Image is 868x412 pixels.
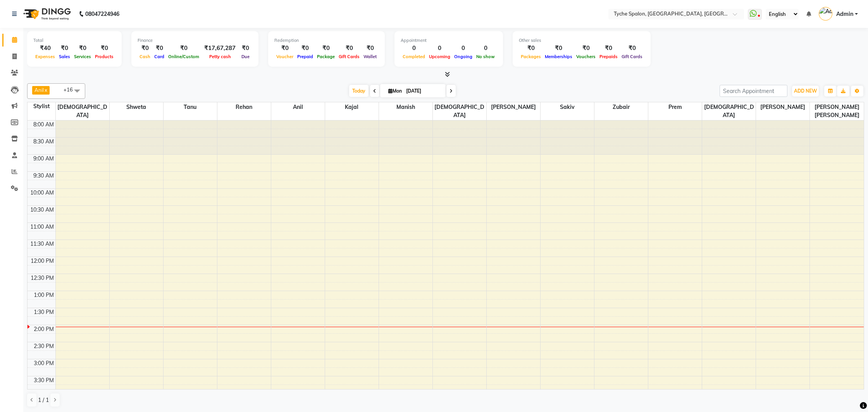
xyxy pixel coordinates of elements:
span: Kajal [325,102,379,112]
span: [DEMOGRAPHIC_DATA] [433,102,486,120]
div: ₹0 [57,44,72,53]
span: Anil [34,87,44,93]
span: Prepaid [295,54,315,59]
span: Gift Cards [620,54,644,59]
div: Stylist [28,102,55,110]
span: Manish [379,102,432,112]
span: Online/Custom [166,54,201,59]
span: Prem [648,102,702,112]
div: Other sales [519,37,644,44]
div: 9:30 AM [32,172,55,180]
div: Finance [138,37,252,44]
span: Petty cash [207,54,233,59]
span: [DEMOGRAPHIC_DATA] [702,102,756,120]
span: Products [93,54,115,59]
div: ₹0 [337,44,362,53]
div: ₹0 [543,44,574,53]
span: Vouchers [574,54,598,59]
span: Packages [519,54,543,59]
div: ₹0 [598,44,620,53]
div: ₹0 [362,44,379,53]
span: [PERSON_NAME] [756,102,809,112]
b: 08047224946 [85,3,119,25]
span: Mon [386,88,404,94]
div: 2:30 PM [32,342,55,350]
div: Total [33,37,115,44]
span: Wallet [362,54,379,59]
span: Today [349,85,369,97]
button: ADD NEW [792,86,819,97]
span: Sakiv [541,102,594,112]
div: ₹0 [152,44,166,53]
div: Redemption [274,37,379,44]
div: 8:30 AM [32,138,55,146]
input: 2025-09-01 [404,85,443,97]
div: ₹0 [166,44,201,53]
div: 12:00 PM [29,257,55,265]
div: 10:00 AM [29,189,55,197]
span: Services [72,54,93,59]
span: ADD NEW [794,88,817,94]
span: Shweta [110,102,163,112]
div: 0 [452,44,474,53]
span: Gift Cards [337,54,362,59]
div: 12:30 PM [29,274,55,282]
div: ₹0 [315,44,337,53]
div: ₹0 [93,44,115,53]
span: Upcoming [427,54,452,59]
div: ₹17,67,287 [201,44,239,53]
div: ₹0 [274,44,295,53]
span: Due [239,54,251,59]
img: logo [20,3,73,25]
span: Tanu [164,102,217,112]
span: No show [474,54,497,59]
div: ₹0 [295,44,315,53]
span: Rehan [217,102,271,112]
span: [DEMOGRAPHIC_DATA] [56,102,109,120]
span: Sales [57,54,72,59]
div: 11:30 AM [29,240,55,248]
div: 3:30 PM [32,376,55,384]
div: ₹0 [239,44,252,53]
span: Card [152,54,166,59]
a: x [44,87,47,93]
div: ₹0 [72,44,93,53]
div: ₹40 [33,44,57,53]
div: 0 [474,44,497,53]
div: 0 [427,44,452,53]
div: ₹0 [519,44,543,53]
span: Cash [138,54,152,59]
div: ₹0 [138,44,152,53]
div: 0 [401,44,427,53]
span: +16 [64,86,79,93]
div: 3:00 PM [32,359,55,367]
span: Completed [401,54,427,59]
span: Anil [271,102,325,112]
div: Appointment [401,37,497,44]
span: Admin [836,10,853,18]
span: 1 / 1 [38,396,49,404]
div: 1:30 PM [32,308,55,316]
div: 9:00 AM [32,155,55,163]
div: 8:00 AM [32,121,55,129]
span: Prepaids [598,54,620,59]
span: Ongoing [452,54,474,59]
div: 10:30 AM [29,206,55,214]
div: ₹0 [574,44,598,53]
span: Zubair [594,102,648,112]
input: Search Appointment [720,85,787,97]
span: [PERSON_NAME] [487,102,540,112]
span: Expenses [33,54,57,59]
span: Voucher [274,54,295,59]
span: [PERSON_NAME] [PERSON_NAME] [810,102,864,120]
span: Package [315,54,337,59]
div: 11:00 AM [29,223,55,231]
img: Admin [819,7,832,21]
span: Memberships [543,54,574,59]
div: 2:00 PM [32,325,55,333]
div: ₹0 [620,44,644,53]
div: 1:00 PM [32,291,55,299]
